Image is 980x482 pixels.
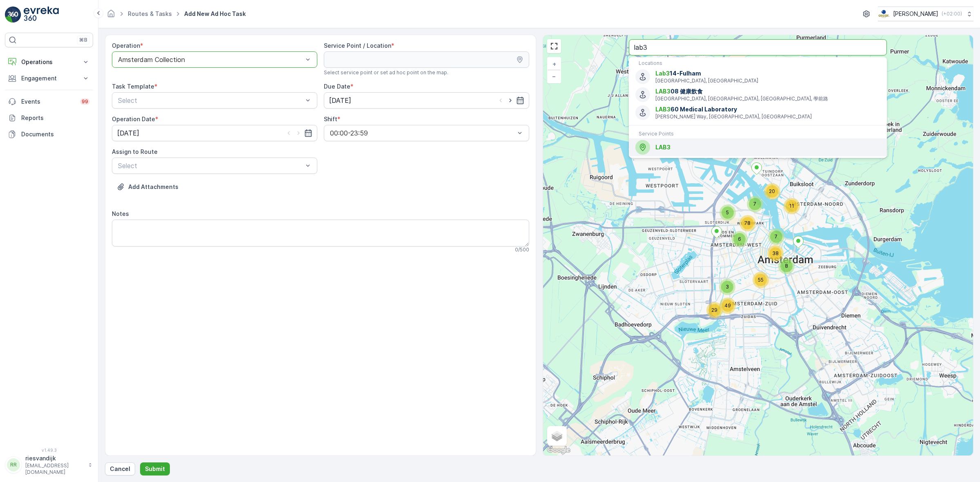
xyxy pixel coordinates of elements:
[112,42,140,49] label: Operation
[785,263,788,269] span: 8
[639,60,877,67] p: Locations
[21,130,90,138] p: Documents
[5,54,93,70] button: Operations
[548,70,560,82] a: Zoom Out
[655,106,670,113] span: LAB3
[719,298,736,314] div: 49
[118,96,303,105] p: Select
[548,40,560,52] a: View Fullscreen
[719,204,736,221] div: 5
[548,58,560,70] a: Zoom In
[112,116,155,122] label: Operation Date
[324,92,529,109] input: dd/mm/yyyy
[768,229,784,245] div: 7
[629,57,887,158] ul: Menu
[552,73,556,80] span: −
[726,209,729,215] span: 5
[878,9,890,18] img: basis-logo_rgb2x.png
[110,465,130,473] p: Cancel
[112,83,154,90] label: Task Template
[21,114,90,122] p: Reports
[515,247,529,253] p: 0 / 500
[764,183,780,200] div: 20
[545,445,572,455] a: Open this area in Google Maps (opens a new window)
[107,12,116,19] a: Homepage
[753,272,769,288] div: 55
[784,198,800,214] div: 11
[183,10,247,18] span: Add New Ad Hoc Task
[772,250,779,256] span: 38
[24,7,59,23] img: logo_light-DOdMpM7g.png
[775,233,777,240] span: 7
[112,210,129,217] label: Notes
[545,445,572,455] img: Google
[5,70,93,87] button: Engagement
[140,462,170,475] button: Submit
[753,201,756,207] span: 7
[724,302,731,309] span: 49
[769,188,775,194] span: 20
[21,98,75,106] p: Events
[324,69,448,76] span: Select service point or set ad hoc point on the map.
[878,7,973,21] button: [PERSON_NAME](+02:00)
[789,203,794,209] span: 11
[706,302,723,318] div: 29
[82,98,88,105] p: 99
[5,93,93,110] a: Events99
[893,10,938,18] p: [PERSON_NAME]
[5,454,93,475] button: RRriesvandijk[EMAIL_ADDRESS][DOMAIN_NAME]
[655,144,670,151] span: LAB3
[719,279,735,295] div: 3
[7,458,20,471] div: RR
[105,462,135,475] button: Cancel
[112,125,317,141] input: dd/mm/yyyy
[5,110,93,126] a: Reports
[118,161,303,171] p: Select
[324,116,337,122] label: Shift
[655,70,670,77] span: Lab3
[747,196,763,212] div: 7
[552,60,556,67] span: +
[25,462,84,475] p: [EMAIL_ADDRESS][DOMAIN_NAME]
[128,183,178,191] p: Add Attachments
[548,427,566,445] a: Layers
[79,37,87,43] p: ⌘B
[655,113,880,120] p: [PERSON_NAME] Way, [GEOGRAPHIC_DATA], [GEOGRAPHIC_DATA]
[324,83,350,90] label: Due Date
[942,11,962,17] p: ( +02:00 )
[5,126,93,142] a: Documents
[25,454,84,462] p: riesvandijk
[128,10,172,17] a: Routes & Tasks
[711,307,717,313] span: 29
[778,258,795,274] div: 8
[21,58,77,66] p: Operations
[758,277,764,283] span: 55
[655,88,670,95] span: LAB3
[112,148,158,155] label: Assign to Route
[738,236,741,242] span: 6
[731,231,748,247] div: 6
[726,284,729,290] span: 3
[5,7,21,23] img: logo
[655,105,880,113] span: 60 Medical Laboratory
[767,245,784,262] div: 38
[324,42,391,49] label: Service Point / Location
[655,96,880,102] p: [GEOGRAPHIC_DATA], [GEOGRAPHIC_DATA], [GEOGRAPHIC_DATA], 學前路
[655,69,880,78] span: 14-Fulham
[639,131,877,137] p: Service Points
[112,180,183,193] button: Upload File
[21,74,77,82] p: Engagement
[629,39,887,56] input: Search address or service points
[744,220,751,226] span: 78
[145,465,165,473] p: Submit
[655,87,880,96] span: 08 健康飲食
[655,78,880,84] p: [GEOGRAPHIC_DATA], [GEOGRAPHIC_DATA]
[739,215,756,231] div: 78
[5,448,93,453] span: v 1.49.3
